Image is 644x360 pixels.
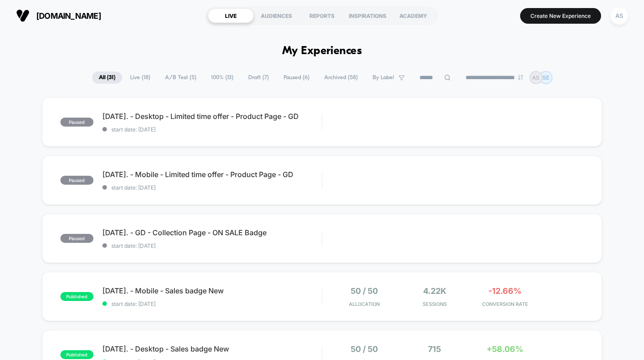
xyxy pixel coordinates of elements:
button: [DOMAIN_NAME] [13,8,104,23]
span: published [60,292,93,301]
span: Allocation [349,301,380,307]
div: AS [610,7,628,25]
span: Archived ( 58 ) [318,72,364,84]
span: [DATE]. - Desktop - Sales badge New [102,344,322,353]
span: 4.22k [423,286,446,296]
span: start date: [DATE] [102,184,322,191]
span: paused [60,176,93,185]
span: [DATE]. - Mobile - Sales badge New [102,286,322,295]
span: -12.66% [488,286,521,296]
h1: My Experiences [282,45,362,58]
span: 100% ( 13 ) [204,72,240,84]
div: REPORTS [299,8,345,23]
div: LIVE [208,8,254,23]
button: AS [608,7,631,25]
span: published [60,350,93,359]
button: Create New Experience [520,8,601,24]
span: [DATE]. - GD - Collection Page - ON SALE Badge [102,228,322,237]
div: INSPIRATIONS [345,8,390,23]
span: CONVERSION RATE [472,301,538,307]
div: AUDIENCES [254,8,299,23]
span: 50 / 50 [351,344,378,354]
span: start date: [DATE] [102,301,322,307]
span: All ( 31 ) [92,72,122,84]
span: 50 / 50 [351,286,378,296]
span: Paused ( 6 ) [277,72,316,84]
img: Visually logo [16,9,30,22]
span: start date: [DATE] [102,242,322,249]
span: A/B Test ( 5 ) [158,72,203,84]
span: [DATE]. - Desktop - Limited time offer - Product Page - GD [102,112,322,121]
img: end [518,75,523,80]
span: Live ( 18 ) [123,72,157,84]
span: [DATE]. - Mobile - Limited time offer - Product Page - GD [102,170,322,179]
span: Sessions [402,301,467,307]
span: Draft ( 7 ) [241,72,275,84]
span: By Label [373,74,394,81]
div: ACADEMY [390,8,436,23]
span: [DOMAIN_NAME] [36,11,101,21]
span: 715 [428,344,441,354]
span: +58.06% [487,344,523,354]
p: SE [542,74,549,81]
span: start date: [DATE] [102,126,322,133]
span: paused [60,118,93,127]
span: paused [60,234,93,243]
p: AS [532,74,539,81]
